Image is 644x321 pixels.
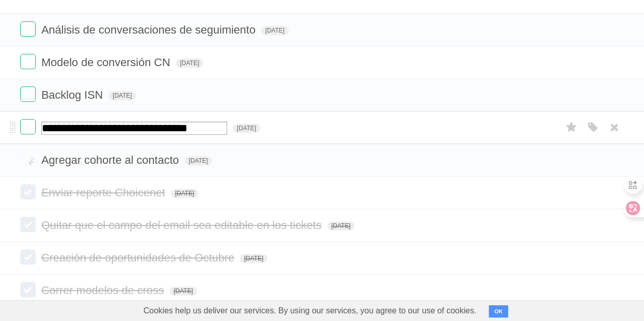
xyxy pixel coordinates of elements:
span: Agregar cohorte al contacto [41,154,181,166]
span: Cookies help us deliver our services. By using our services, you agree to our use of cookies. [133,301,487,321]
span: Enviar reporte Choicenet [41,186,167,199]
label: Done [20,119,36,134]
span: [DATE] [327,221,355,230]
span: Creación de oportunidades de Octubre [41,251,237,264]
label: Done [20,282,36,297]
label: Done [20,21,36,37]
span: Modelo de conversión CN [41,56,173,69]
label: Done [20,86,36,102]
label: Done [20,152,36,167]
span: [DATE] [185,156,212,165]
span: Análisis de conversaciones de seguimiento [41,23,258,36]
label: Done [20,184,36,199]
button: OK [489,305,509,317]
span: [DATE] [171,189,199,198]
span: Correr modelos de cross [41,284,166,297]
span: [DATE] [240,254,267,263]
span: [DATE] [176,59,203,68]
span: [DATE] [233,124,260,133]
label: Done [20,217,36,232]
label: Star task [562,119,581,136]
span: [DATE] [261,26,289,35]
span: [DATE] [170,286,197,296]
label: Done [20,249,36,265]
span: Quitar que el campo del email sea editable en los tickets [41,219,324,231]
span: Backlog ISN [41,89,105,101]
span: [DATE] [108,91,136,100]
label: Done [20,54,36,69]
